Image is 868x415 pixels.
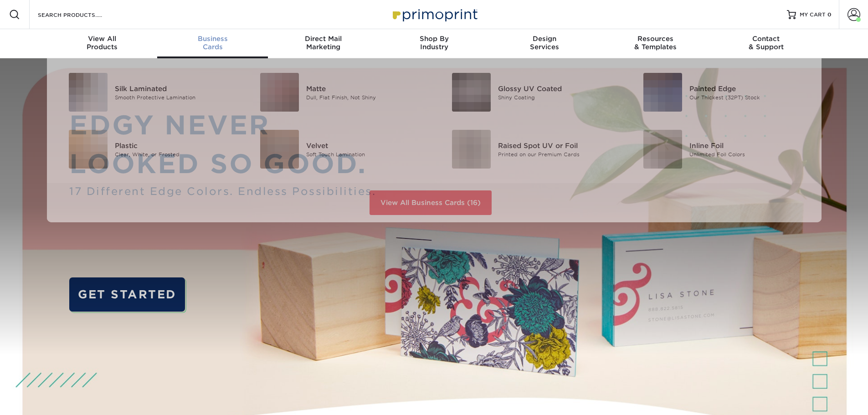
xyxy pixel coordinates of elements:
a: BusinessCards [157,29,268,58]
a: Shop ByIndustry [379,29,489,58]
span: Design [489,35,600,43]
img: Primoprint [389,5,480,24]
a: Inline Foil Business Cards Inline Foil Unlimited Foil Colors [632,126,811,172]
img: Silk Laminated Business Cards [69,73,108,112]
div: & Templates [600,35,711,51]
div: Our Thickest (32PT) Stock [689,93,810,101]
div: Painted Edge [689,83,810,93]
div: Glossy UV Coated [498,83,619,93]
a: Contact& Support [711,29,822,58]
div: Silk Laminated [115,83,236,93]
a: Raised Spot UV or Foil Business Cards Raised Spot UV or Foil Printed on our Premium Cards [441,126,619,172]
img: Plastic Business Cards [69,130,108,169]
a: Silk Laminated Business Cards Silk Laminated Smooth Protective Lamination [58,69,236,115]
span: Business [157,35,268,43]
a: Plastic Business Cards Plastic Clear, White, or Frosted [58,126,236,172]
div: Cards [157,35,268,51]
div: Industry [379,35,489,51]
div: Inline Foil [689,140,810,150]
div: Dull, Flat Finish, Not Shiny [306,93,427,101]
span: 0 [827,11,832,18]
div: Velvet [306,140,427,150]
img: Glossy UV Coated Business Cards [452,73,491,112]
span: Contact [711,35,822,43]
a: DesignServices [489,29,600,58]
div: Services [489,35,600,51]
span: MY CART [800,11,826,19]
a: Glossy UV Coated Business Cards Glossy UV Coated Shiny Coating [441,69,619,115]
div: Smooth Protective Lamination [115,93,236,101]
img: Raised Spot UV or Foil Business Cards [452,130,491,169]
a: View All Business Cards (16) [370,190,492,215]
span: View All [47,35,158,43]
input: SEARCH PRODUCTS..... [37,9,126,20]
a: Direct MailMarketing [268,29,379,58]
img: Matte Business Cards [260,73,299,112]
span: Shop By [379,35,489,43]
a: Matte Business Cards Matte Dull, Flat Finish, Not Shiny [249,69,427,115]
a: View AllProducts [47,29,158,58]
a: Painted Edge Business Cards Painted Edge Our Thickest (32PT) Stock [632,69,811,115]
div: Unlimited Foil Colors [689,150,810,158]
img: Painted Edge Business Cards [643,73,682,112]
img: Velvet Business Cards [260,130,299,169]
div: Clear, White, or Frosted [115,150,236,158]
div: Printed on our Premium Cards [498,150,619,158]
div: Matte [306,83,427,93]
div: Shiny Coating [498,93,619,101]
a: Resources& Templates [600,29,711,58]
div: Raised Spot UV or Foil [498,140,619,150]
span: Resources [600,35,711,43]
div: Plastic [115,140,236,150]
div: Soft Touch Lamination [306,150,427,158]
img: Inline Foil Business Cards [643,130,682,169]
div: Products [47,35,158,51]
div: Marketing [268,35,379,51]
a: Velvet Business Cards Velvet Soft Touch Lamination [249,126,427,172]
span: Direct Mail [268,35,379,43]
div: & Support [711,35,822,51]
